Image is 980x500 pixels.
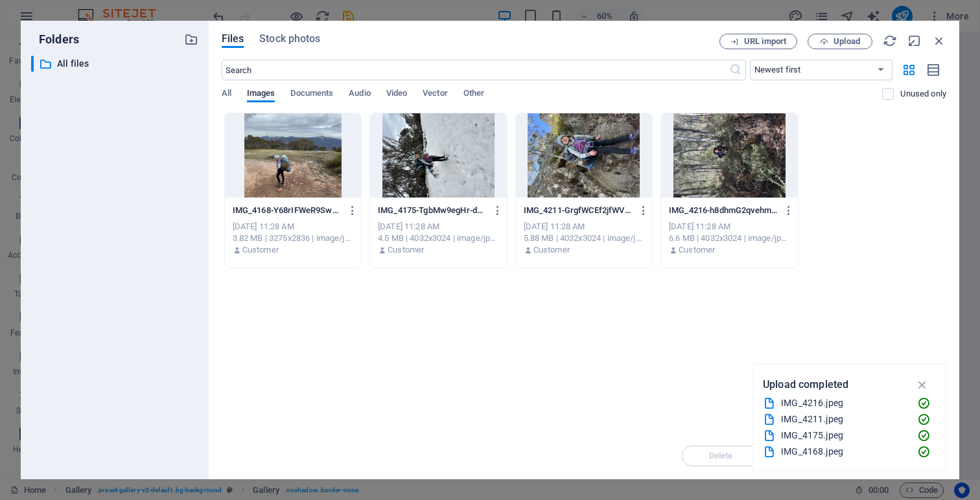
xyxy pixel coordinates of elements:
[834,38,860,45] span: Upload
[57,56,174,71] p: All files
[259,31,320,47] span: Stock photos
[524,205,633,216] p: IMG_4211-GrgfWCEf2jfWVLCu5z_MvQ.jpeg
[533,244,570,256] p: Customer
[781,396,907,411] div: IMG_4216.jpeg
[719,34,797,49] button: URL import
[808,34,872,49] button: Upload
[679,244,715,256] p: Customer
[907,34,922,48] i: Minimize
[247,85,275,104] span: Images
[378,221,498,233] div: [DATE] 11:28 AM
[524,233,644,244] div: 5.88 MB | 4032x3024 | image/jpeg
[222,85,231,104] span: All
[386,85,407,104] span: Video
[184,32,198,47] i: Create new folder
[932,34,946,48] i: Close
[524,221,644,233] div: [DATE] 11:28 AM
[233,233,353,244] div: 3.82 MB | 3275x2836 | image/jpeg
[388,244,424,256] p: Customer
[233,221,353,233] div: [DATE] 11:28 AM
[222,31,244,47] span: Files
[242,244,279,256] p: Customer
[669,233,789,244] div: 6.6 MB | 4032x3024 | image/jpeg
[31,31,79,48] p: Folders
[233,205,342,216] p: IMG_4168-Y68rIFWeR9Sw_4J-JdmrpQ.jpeg
[222,60,729,80] input: Search
[349,85,370,104] span: Audio
[763,376,848,393] p: Upload completed
[31,56,34,72] div: ​
[669,205,778,216] p: IMG_4216-h8dhmG2qvehm0KOHakbyXw.jpeg
[669,221,789,233] div: [DATE] 11:28 AM
[378,205,487,216] p: IMG_4175-TgbMw9egHr-dPQ0AqyVBoA.jpeg
[378,233,498,244] div: 4.5 MB | 4032x3024 | image/jpeg
[883,34,897,48] i: Reload
[781,444,907,459] div: IMG_4168.jpeg
[290,85,333,104] span: Documents
[900,88,946,100] p: Displays only files that are not in use on the website. Files added during this session can still...
[423,85,448,104] span: Vector
[463,85,484,104] span: Other
[744,38,786,45] span: URL import
[781,428,907,443] div: IMG_4175.jpeg
[781,412,907,427] div: IMG_4211.jpeg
